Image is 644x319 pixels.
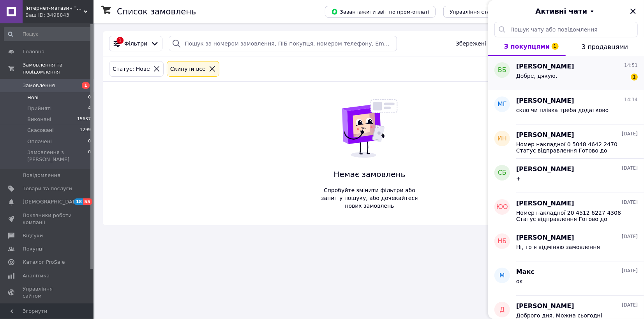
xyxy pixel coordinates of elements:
[516,302,574,311] span: [PERSON_NAME]
[318,186,421,210] span: Спробуйте змінити фільтри або запит у пошуку, або дочекайтеся нових замовлень
[124,40,147,47] span: Фільтри
[498,168,506,177] span: СБ
[111,65,152,73] div: Статус: Нове
[516,199,574,208] span: [PERSON_NAME]
[23,245,44,252] span: Покупці
[488,90,644,124] button: Мг[PERSON_NAME]14:14скло чи плівка треба додатково
[4,27,92,41] input: Пошук
[23,212,72,226] span: Показники роботи компанії
[516,73,558,79] span: Добре, дякую.
[88,105,91,112] span: 4
[516,175,521,182] span: +
[456,40,513,47] span: Збережені фільтри:
[25,12,94,19] div: Ваш ID: 3498843
[582,43,628,51] span: З продавцями
[27,116,51,123] span: Виконані
[74,198,83,205] span: 18
[498,66,506,75] span: ВБ
[516,278,523,284] span: ок
[624,96,638,103] span: 14:14
[566,37,644,56] button: З продавцями
[516,210,627,222] span: Номер накладної 20 4512 6227 4308 Статус відправлення Готово до видачі
[516,96,574,105] span: [PERSON_NAME]
[622,233,638,240] span: [DATE]
[318,169,421,180] span: Немає замовлень
[488,193,644,227] button: ЮО[PERSON_NAME][DATE]Номер накладної 20 4512 6227 4308 Статус відправлення Готово до видачі
[500,305,505,314] span: Д
[516,233,574,242] span: [PERSON_NAME]
[23,82,55,89] span: Замовлення
[88,149,91,163] span: 0
[552,43,559,50] span: 1
[23,232,43,239] span: Відгуки
[25,5,84,12] span: Інтернет-магазин "Caseya"
[622,302,638,308] span: [DATE]
[622,131,638,137] span: [DATE]
[498,134,507,143] span: ИН
[488,261,644,296] button: ММакс[DATE]ок
[535,6,587,16] span: Активні чати
[169,65,207,73] div: Cкинути все
[499,271,505,280] span: М
[516,244,600,250] span: Ні, то я відміняю замовлення
[331,8,429,15] span: Завантажити звіт по пром-оплаті
[494,22,638,37] input: Пошук чату або повідомлення
[488,56,644,90] button: ВБ[PERSON_NAME]14:51Добре, дякую.1
[23,48,44,55] span: Головна
[23,198,80,205] span: [DEMOGRAPHIC_DATA]
[488,37,566,56] button: З покупцями1
[27,94,39,101] span: Нові
[496,203,508,212] span: ЮО
[488,124,644,159] button: ИН[PERSON_NAME][DATE]Номер накладної 0 5048 4642 2470 Статус відправлення Готово до видачі
[27,105,51,112] span: Прийняті
[516,131,574,140] span: [PERSON_NAME]
[498,100,507,109] span: Мг
[622,268,638,274] span: [DATE]
[82,82,90,89] span: 1
[516,107,609,113] span: скло чи плівка треба додатково
[510,6,622,16] button: Активні чати
[628,7,638,16] button: Закрити
[23,259,65,266] span: Каталог ProSale
[23,61,94,75] span: Замовлення та повідомлення
[23,286,72,300] span: Управління сайтом
[516,165,574,174] span: [PERSON_NAME]
[23,272,49,279] span: Аналітика
[498,237,506,246] span: НБ
[80,127,91,134] span: 1299
[504,43,550,50] span: З покупцями
[27,149,88,163] span: Замовлення з [PERSON_NAME]
[450,9,509,15] span: Управління статусами
[516,141,627,154] span: Номер накладної 0 5048 4642 2470 Статус відправлення Готово до видачі
[488,227,644,261] button: НБ[PERSON_NAME][DATE]Ні, то я відміняю замовлення
[443,6,515,18] button: Управління статусами
[624,62,638,69] span: 14:51
[88,94,91,101] span: 0
[631,74,638,81] span: 1
[622,199,638,206] span: [DATE]
[88,138,91,145] span: 0
[169,36,397,51] input: Пошук за номером замовлення, ПІБ покупця, номером телефону, Email, номером накладної
[27,138,52,145] span: Оплачені
[325,6,436,18] button: Завантажити звіт по пром-оплаті
[516,268,535,277] span: Макс
[516,62,574,71] span: [PERSON_NAME]
[23,185,72,192] span: Товари та послуги
[117,7,196,16] h1: Список замовлень
[27,127,54,134] span: Скасовані
[488,159,644,193] button: СБ[PERSON_NAME][DATE]+
[622,165,638,172] span: [DATE]
[77,116,91,123] span: 15637
[83,198,92,205] span: 55
[23,172,60,179] span: Повідомлення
